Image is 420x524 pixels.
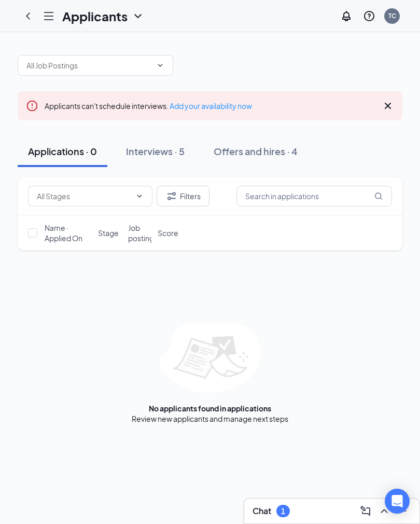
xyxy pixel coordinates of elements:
[37,190,131,202] input: All Stages
[388,11,396,20] div: TC
[62,7,128,25] h1: Applicants
[281,507,285,516] div: 1
[98,228,119,238] span: Stage
[363,10,375,22] svg: QuestionInfo
[22,10,34,22] svg: ChevronLeft
[359,505,372,517] svg: ComposeMessage
[214,145,298,158] div: Offers and hires · 4
[132,413,288,424] div: Review new applicants and manage next steps
[170,101,252,111] a: Add your availability now
[135,192,144,200] svg: ChevronDown
[126,145,185,158] div: Interviews · 5
[132,10,144,22] svg: ChevronDown
[253,505,271,517] h3: Chat
[160,323,261,393] img: empty-state
[385,489,410,514] div: Open Intercom Messenger
[157,186,209,206] button: Filter Filters
[376,503,393,519] button: ChevronUp
[357,503,374,519] button: ComposeMessage
[378,505,390,517] svg: ChevronUp
[156,61,164,70] svg: ChevronDown
[45,101,252,111] span: Applicants can't schedule interviews.
[26,100,38,112] svg: Error
[374,192,383,200] svg: MagnifyingGlass
[165,190,178,202] svg: Filter
[28,145,97,158] div: Applications · 0
[236,186,392,206] input: Search in applications
[149,403,271,413] div: No applicants found in applications
[382,100,394,112] svg: Cross
[340,10,353,22] svg: Notifications
[26,60,152,71] input: All Job Postings
[45,223,92,243] span: Name · Applied On
[158,228,178,238] span: Score
[128,223,154,243] span: Job posting
[43,10,55,22] svg: Hamburger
